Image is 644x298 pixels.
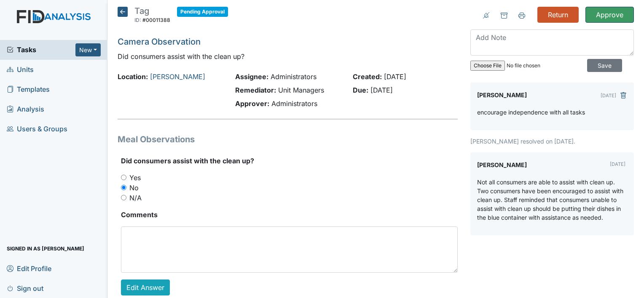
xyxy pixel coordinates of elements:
[134,17,141,23] span: ID:
[470,137,634,146] p: [PERSON_NAME] resolved on [DATE].
[601,93,616,98] small: [DATE]
[121,210,458,220] strong: Comments
[477,178,627,222] p: Not all consumers are able to assist with clean up. Two consumers have been encouraged to assist ...
[118,37,201,47] a: Camera Observation
[235,86,276,94] strong: Remediator:
[121,195,126,200] input: N/A
[384,72,406,81] span: [DATE]
[118,51,458,61] p: Did consumers assist with the clean up?
[121,185,126,190] input: No
[75,43,101,56] button: New
[353,72,382,81] strong: Created:
[150,72,205,81] a: [PERSON_NAME]
[477,159,527,171] label: [PERSON_NAME]
[134,6,149,16] span: Tag
[278,86,324,94] span: Unit Managers
[7,103,44,116] span: Analysis
[271,99,317,108] span: Administrators
[235,72,268,81] strong: Assignee:
[177,7,228,17] span: Pending Approval
[7,45,75,55] a: Tasks
[235,99,269,108] strong: Approver:
[7,122,67,136] span: Users & Groups
[121,279,170,295] a: Edit Answer
[7,262,51,275] span: Edit Profile
[118,72,148,81] strong: Location:
[121,175,126,180] input: Yes
[7,242,84,255] span: Signed in as [PERSON_NAME]
[7,63,34,76] span: Units
[271,72,317,81] span: Administrators
[7,282,43,295] span: Sign out
[129,173,141,183] label: Yes
[585,7,634,23] input: Approve
[610,161,625,167] small: [DATE]
[587,59,622,72] input: Save
[537,7,579,23] input: Return
[142,17,170,23] span: #00011388
[129,183,139,193] label: No
[477,89,527,101] label: [PERSON_NAME]
[353,86,368,94] strong: Due:
[370,86,393,94] span: [DATE]
[121,156,254,166] label: Did consumers assist with the clean up?
[118,133,458,146] h1: Meal Observations
[129,193,142,203] label: N/A
[7,83,50,96] span: Templates
[477,108,585,117] p: encourage independence with all tasks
